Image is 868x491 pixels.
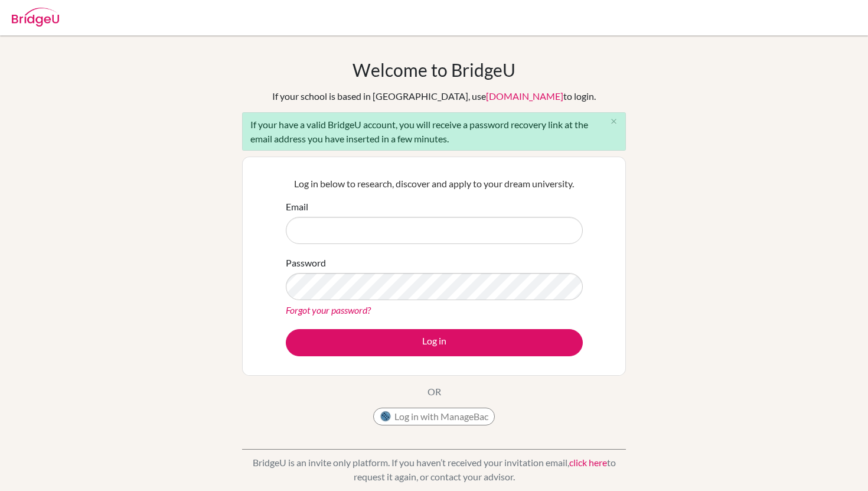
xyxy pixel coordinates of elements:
h1: Welcome to BridgeU [353,59,515,80]
a: Forgot your password? [286,304,371,316]
p: Log in below to research, discover and apply to your dream university. [286,177,583,191]
i: close [609,117,618,126]
div: If your school is based in [GEOGRAPHIC_DATA], use to login. [272,89,596,103]
div: If your have a valid BridgeU account, you will receive a password recovery link at the email addr... [242,112,626,151]
p: OR [428,385,441,399]
label: Email [286,200,308,214]
label: Password [286,256,326,270]
button: Log in with ManageBac [373,408,495,425]
img: Bridge-U [12,8,59,27]
p: BridgeU is an invite only platform. If you haven’t received your invitation email, to request it ... [242,456,626,484]
button: Close [602,113,625,131]
a: [DOMAIN_NAME] [486,90,563,102]
button: Log in [286,329,583,356]
a: click here [569,457,607,468]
